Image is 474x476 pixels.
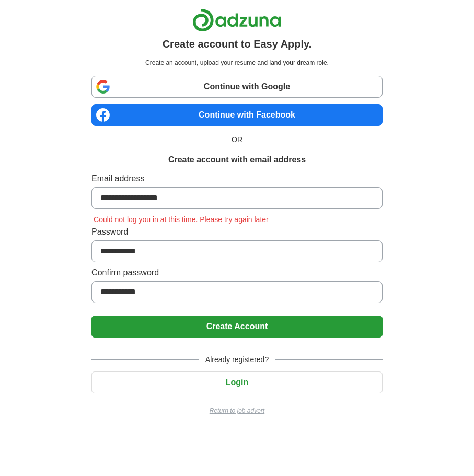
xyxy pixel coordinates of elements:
[91,371,383,393] button: Login
[91,104,383,126] a: Continue with Facebook
[163,36,312,52] h1: Create account to Easy Apply.
[94,58,380,67] p: Create an account, upload your resume and land your dream role.
[168,154,306,166] h1: Create account with email address
[91,215,271,224] span: Could not log you in at this time. Please try again later
[199,354,275,365] span: Already registered?
[225,134,249,145] span: OR
[91,378,383,387] a: Login
[91,316,383,338] button: Create Account
[91,226,383,238] label: Password
[91,172,383,185] label: Email address
[91,406,383,415] a: Return to job advert
[192,8,281,32] img: Adzuna logo
[91,266,383,279] label: Confirm password
[91,76,383,98] a: Continue with Google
